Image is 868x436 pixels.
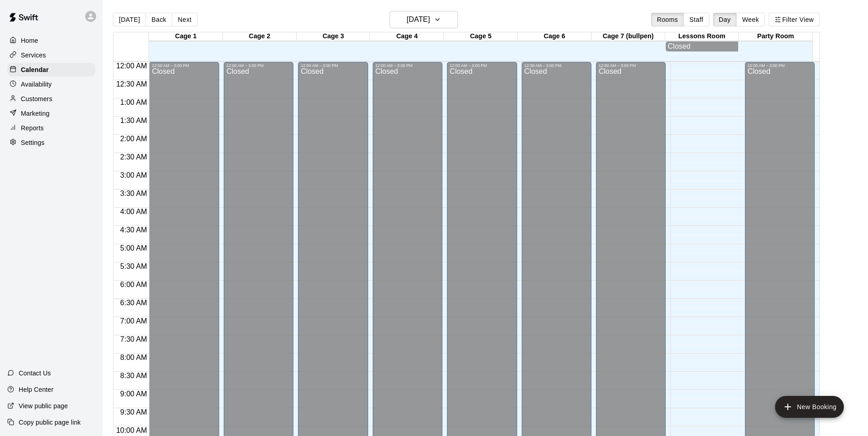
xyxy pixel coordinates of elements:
div: Cage 6 [518,32,591,41]
p: Copy public page link [19,418,81,427]
div: Closed [668,42,736,51]
span: 1:00 AM [118,98,149,106]
span: 5:30 AM [118,262,149,270]
button: Next [172,13,197,26]
p: Availability [21,80,52,89]
span: 10:00 AM [114,426,149,434]
button: add [775,396,844,418]
a: Calendar [7,63,95,77]
span: 8:00 AM [118,354,149,361]
div: Lessons Room [665,32,739,41]
button: Rooms [651,13,684,26]
span: 2:30 AM [118,153,149,161]
div: Party Room [739,32,812,41]
div: Cage 7 (bullpen) [591,32,665,41]
div: 12:00 AM – 3:00 PM [450,63,514,68]
span: 4:00 AM [118,208,149,215]
button: Back [145,13,172,26]
span: 6:30 AM [118,299,149,307]
a: Availability [7,77,95,91]
button: Day [713,13,737,26]
p: Services [21,51,46,60]
p: Reports [21,123,44,133]
span: 6:00 AM [118,281,149,288]
div: Cage 3 [297,32,370,41]
div: Cage 1 [149,32,223,41]
div: Cage 2 [223,32,297,41]
button: Filter View [769,13,820,26]
a: Services [7,48,95,62]
div: 12:00 AM – 3:00 PM [748,63,812,68]
div: 12:00 AM – 3:00 PM [524,63,589,68]
a: Reports [7,121,95,135]
a: Marketing [7,107,95,120]
button: Week [736,13,765,26]
a: Settings [7,136,95,149]
button: [DATE] [113,13,146,26]
p: Calendar [21,65,49,74]
div: 12:00 AM – 3:00 PM [226,63,291,68]
p: Settings [21,138,45,147]
p: Marketing [21,109,50,118]
div: 12:00 AM – 3:00 PM [301,63,365,68]
span: 2:00 AM [118,135,149,143]
p: Contact Us [19,369,51,378]
div: 12:00 AM – 3:00 PM [375,63,440,68]
p: Home [21,36,38,45]
div: Cage 4 [370,32,444,41]
span: 4:30 AM [118,226,149,234]
span: 3:30 AM [118,190,149,197]
p: Help Center [19,385,53,394]
span: 9:00 AM [118,390,149,398]
div: Cage 5 [444,32,518,41]
span: 7:30 AM [118,335,149,343]
p: Customers [21,94,52,103]
a: Home [7,34,95,47]
div: 12:00 AM – 3:00 PM [599,63,663,68]
button: Staff [683,13,709,26]
span: 3:00 AM [118,171,149,179]
div: 12:00 AM – 3:00 PM [152,63,216,68]
span: 5:00 AM [118,244,149,252]
span: 1:30 AM [118,117,149,124]
h6: [DATE] [407,13,430,26]
a: Customers [7,92,95,106]
span: 8:30 AM [118,372,149,380]
span: 7:00 AM [118,317,149,325]
p: View public page [19,401,68,410]
button: [DATE] [390,11,458,28]
span: 9:30 AM [118,408,149,416]
span: 12:30 AM [114,80,149,88]
span: 12:00 AM [114,62,149,70]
